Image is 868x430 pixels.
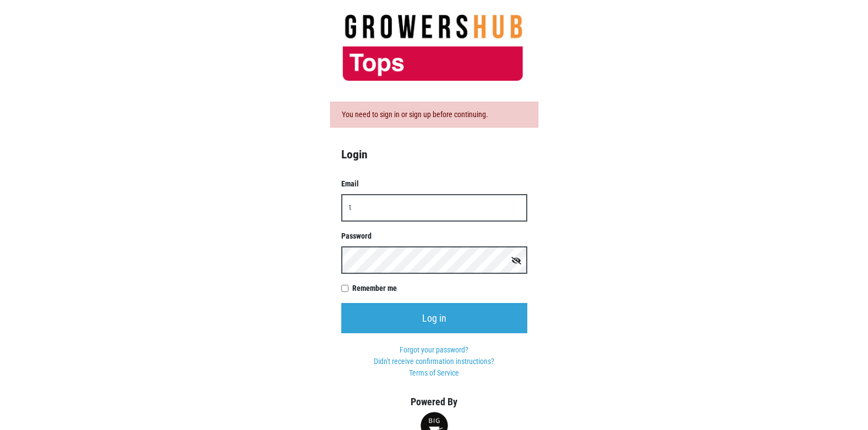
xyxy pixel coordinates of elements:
a: Didn't receive confirmation instructions? [374,357,494,366]
label: Email [341,178,527,190]
img: 279edf242af8f9d49a69d9d2afa010fb.png [324,14,544,82]
input: Log in [341,303,527,333]
div: You need to sign in or sign up before continuing. [330,102,538,128]
h4: Login [341,147,527,162]
label: Password [341,230,527,242]
a: Forgot your password? [400,345,468,354]
a: Terms of Service [409,368,459,377]
h5: Powered By [324,396,544,408]
label: Remember me [352,283,527,294]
